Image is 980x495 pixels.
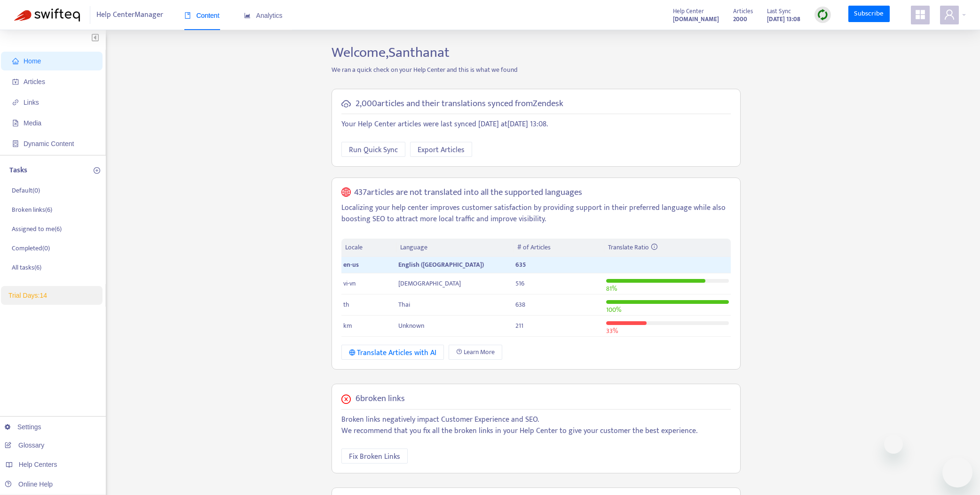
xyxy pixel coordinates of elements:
[673,14,719,24] a: [DOMAIN_NAME]
[915,9,926,20] span: appstore
[12,58,19,64] span: home
[848,6,890,23] a: Subscribe
[244,12,251,19] span: area-chart
[324,65,748,75] p: We ran a quick check on your Help Center and this is what we found
[942,457,972,487] iframe: Button to launch messaging window
[464,347,495,357] span: Learn More
[12,243,50,253] p: Completed ( 0 )
[184,12,220,19] span: Content
[12,263,41,272] p: All tasks ( 6 )
[354,187,582,198] h5: 437 articles are not translated into all the supported languages
[349,451,400,463] span: Fix Broken Links
[606,325,618,336] span: 33 %
[515,299,525,310] span: 638
[12,120,19,126] span: file-image
[96,6,163,24] span: Help Center Manager
[515,259,526,270] span: 635
[12,224,62,234] p: Assigned to me ( 6 )
[944,9,955,20] span: user
[343,299,349,310] span: th
[94,167,100,174] span: plus-circle
[5,423,41,431] a: Settings
[608,242,727,253] div: Translate Ratio
[341,449,408,464] button: Fix Broken Links
[24,78,45,85] span: Articles
[12,205,52,215] p: Broken links ( 6 )
[733,6,753,16] span: Articles
[8,292,47,299] span: Trial Days: 14
[24,57,41,65] span: Home
[733,14,747,24] strong: 2000
[12,186,40,195] p: Default ( 0 )
[410,142,472,157] button: Export Articles
[767,6,791,16] span: Last Sync
[341,142,405,157] button: Run Quick Sync
[349,144,398,156] span: Run Quick Sync
[356,99,563,109] h5: 2,000 articles and their translations synced from Zendesk
[606,283,617,294] span: 81 %
[9,165,27,176] p: Tasks
[244,12,283,19] span: Analytics
[449,345,502,360] a: Learn More
[817,9,829,21] img: sync.dc5367851b00ba804db3.png
[341,345,444,360] button: Translate Articles with AI
[341,99,351,108] span: cloud-sync
[341,187,351,198] span: global
[343,320,352,331] span: km
[184,12,191,19] span: book
[341,414,731,437] p: Broken links negatively impact Customer Experience and SEO. We recommend that you fix all the bro...
[343,259,359,270] span: en-us
[398,278,461,289] span: [DEMOGRAPHIC_DATA]
[341,119,731,130] p: Your Help Center articles were last synced [DATE] at [DATE] 13:08 .
[884,435,903,454] iframe: Close message
[12,99,19,106] span: link
[24,140,74,147] span: Dynamic Content
[515,320,523,331] span: 211
[343,278,356,289] span: vi-vn
[14,8,80,22] img: Swifteq
[341,202,731,225] p: Localizing your help center improves customer satisfaction by providing support in their preferre...
[332,41,450,64] span: Welcome, Santhanat
[12,78,19,85] span: account-book
[341,239,397,257] th: Locale
[673,6,704,16] span: Help Center
[396,239,513,257] th: Language
[5,480,53,488] a: Online Help
[767,14,800,24] strong: [DATE] 13:08
[398,259,484,270] span: English ([GEOGRAPHIC_DATA])
[24,99,39,106] span: Links
[398,320,424,331] span: Unknown
[606,304,621,315] span: 100 %
[24,119,41,127] span: Media
[19,461,57,468] span: Help Centers
[356,394,405,404] h5: 6 broken links
[349,347,437,359] div: Translate Articles with AI
[398,299,410,310] span: Thai
[12,140,19,147] span: container
[341,394,351,404] span: close-circle
[418,144,465,156] span: Export Articles
[515,278,524,289] span: 516
[5,441,44,449] a: Glossary
[514,239,604,257] th: # of Articles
